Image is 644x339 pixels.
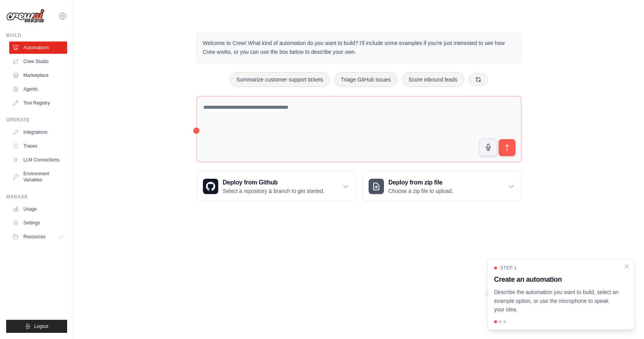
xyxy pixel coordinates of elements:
span: Logout [34,323,48,329]
button: Triage GitHub issues [334,72,397,87]
a: Marketplace [9,69,67,81]
a: Crew Studio [9,55,67,68]
h3: Deploy from Github [223,178,324,187]
div: Build [6,32,67,38]
h3: Create an automation [494,274,619,285]
a: Automations [9,42,67,54]
a: Tool Registry [9,97,67,109]
button: Summarize customer support tickets [230,72,329,87]
a: Usage [9,203,67,215]
a: Traces [9,140,67,152]
a: Environment Variables [9,168,67,186]
iframe: Chat Widget [606,302,644,339]
img: Logo [6,9,44,23]
button: Close walkthrough [624,263,630,269]
div: Manage [6,194,67,200]
a: LLM Connections [9,154,67,166]
p: Welcome to Crew! What kind of automation do you want to build? I'll include some examples if you'... [203,39,515,56]
button: Resources [9,231,67,243]
a: Settings [9,217,67,229]
h3: Deploy from zip file [389,178,453,187]
a: Integrations [9,126,67,138]
span: Step 1 [500,265,517,271]
span: Resources [23,234,45,240]
p: Select a repository & branch to get started. [223,187,324,195]
button: Logout [6,320,67,333]
p: Describe the automation you want to build, select an example option, or use the microphone to spe... [494,288,619,314]
p: Choose a zip file to upload. [389,187,453,195]
div: Operate [6,117,67,123]
button: Score inbound leads [402,72,464,87]
a: Agents [9,83,67,95]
